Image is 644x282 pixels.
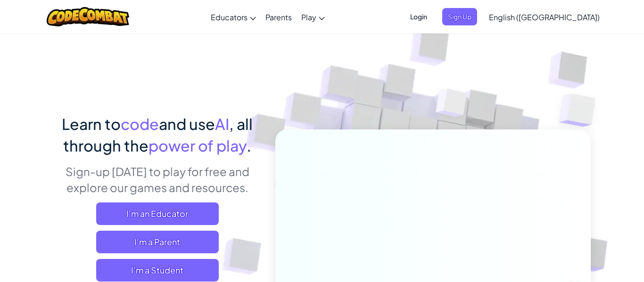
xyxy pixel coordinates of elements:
button: I'm a Student [96,259,219,282]
span: and use [159,114,215,133]
span: code [121,114,159,133]
span: . [247,136,251,155]
a: Parents [261,4,297,30]
span: Learn to [62,114,121,133]
a: Play [297,4,330,30]
a: Educators [206,4,261,30]
a: I'm an Educator [96,202,219,225]
span: Play [301,12,316,22]
span: English ([GEOGRAPHIC_DATA]) [489,12,600,22]
span: Educators [211,12,248,22]
span: AI [215,114,229,133]
span: power of play [149,136,247,155]
img: Overlap cubes [418,70,486,140]
img: Overlap cubes [540,71,622,150]
img: CodeCombat logo [47,7,129,26]
button: Sign Up [442,8,477,25]
a: I'm a Parent [96,231,219,253]
button: Login [405,8,433,25]
a: English ([GEOGRAPHIC_DATA]) [484,4,604,30]
p: Sign-up [DATE] to play for free and explore our games and resources. [53,163,261,195]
